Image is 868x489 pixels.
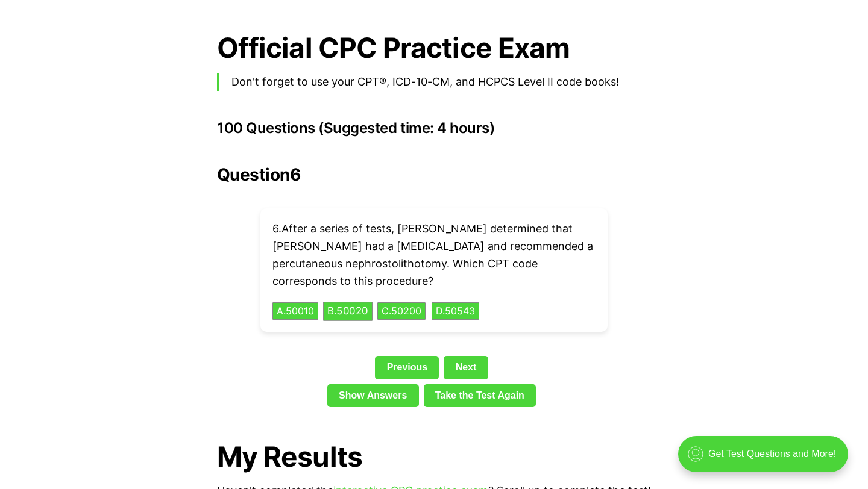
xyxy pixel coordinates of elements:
[272,220,596,290] p: 6 . After a series of tests, [PERSON_NAME] determined that [PERSON_NAME] had a [MEDICAL_DATA] and...
[217,32,651,64] h1: Official CPC Practice Exam
[217,120,651,137] h3: 100 Questions (Suggested time: 4 hours)
[327,384,419,407] a: Show Answers
[217,73,651,91] blockquote: Don't forget to use your CPT®, ICD-10-CM, and HCPCS Level II code books!
[272,302,318,320] button: A.50010
[432,302,479,320] button: D.50543
[377,302,426,320] button: C.50200
[375,356,439,379] a: Previous
[217,165,651,184] h2: Question 6
[323,302,373,320] button: B.50020
[444,356,488,379] a: Next
[424,384,536,407] a: Take the Test Again
[217,441,651,473] h1: My Results
[668,430,868,489] iframe: portal-trigger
